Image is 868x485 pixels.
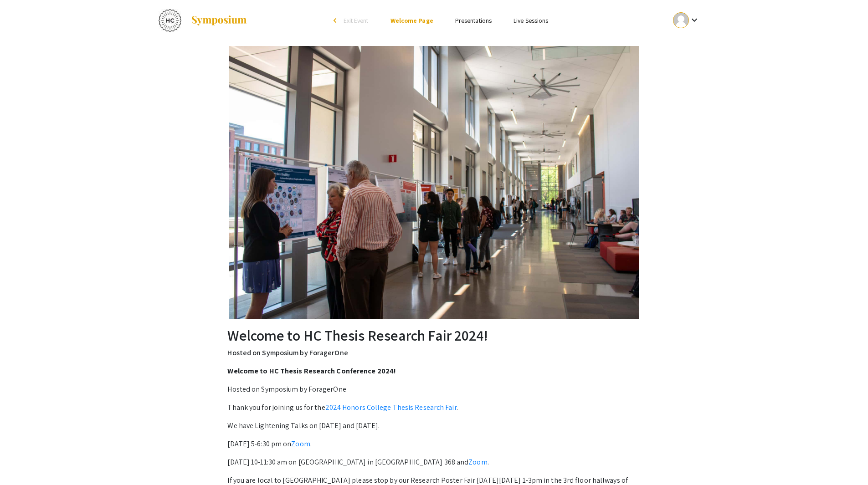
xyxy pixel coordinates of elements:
[334,18,339,23] div: arrow_back_ios
[7,444,39,478] iframe: Chat
[229,46,639,319] img: HC Thesis Research Fair 2024
[227,457,640,468] p: [DATE] 10-11:30 am on [GEOGRAPHIC_DATA] in [GEOGRAPHIC_DATA] 368 and .
[344,16,369,25] span: Exit Event
[455,16,492,25] a: Presentations
[325,403,457,412] a: 2024 Honors College Thesis Research Fair
[159,9,247,32] a: HC Thesis Research Fair 2024
[514,16,548,25] a: Live Sessions
[227,347,640,358] p: Hosted on Symposium by ForagerOne
[227,420,640,431] p: We have Lightening Talks on [DATE] and [DATE].
[390,16,433,25] a: Welcome Page
[227,384,640,395] p: Hosted on Symposium by ForagerOne
[468,457,487,467] a: Zoom
[159,9,181,32] img: HC Thesis Research Fair 2024
[227,439,640,449] p: [DATE] 5-6:30 pm on .
[190,15,247,26] img: Symposium by ForagerOne
[663,10,709,31] button: Expand account dropdown
[227,402,640,413] p: Thank you for joining us for the .
[227,366,396,376] strong: Welcome to HC Thesis Research Conference 2024!
[227,327,640,344] h2: Welcome to HC Thesis Research Fair 2024!
[689,15,700,26] mat-icon: Expand account dropdown
[291,439,310,449] a: Zoom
